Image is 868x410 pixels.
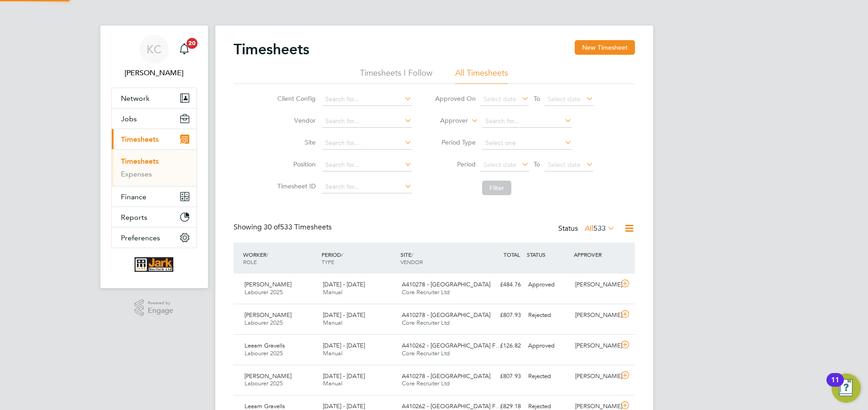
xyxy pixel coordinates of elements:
label: Site [275,138,316,146]
span: [PERSON_NAME] [244,372,291,380]
span: A410262 - [GEOGRAPHIC_DATA] F… [402,342,501,349]
a: Expenses [121,170,152,178]
span: 30 of [264,223,280,232]
div: Rejected [525,308,572,323]
span: Manual [323,379,343,387]
span: Core Recruiter Ltd [402,288,450,296]
nav: Main navigation [100,26,208,288]
button: Reports [112,207,197,227]
div: [PERSON_NAME] [572,277,619,292]
div: 11 [831,380,839,392]
button: Jobs [112,109,197,129]
span: Engage [148,307,173,315]
span: A410278 - [GEOGRAPHIC_DATA] [402,311,490,319]
label: All [585,224,615,233]
span: [PERSON_NAME] [244,311,291,319]
span: Reports [121,213,147,222]
span: To [531,93,543,104]
div: [PERSON_NAME] [572,338,619,353]
span: [DATE] - [DATE] [323,372,365,380]
div: Timesheets [112,149,197,186]
span: [DATE] - [DATE] [323,280,365,288]
label: Approved On [435,94,476,103]
input: Search for... [322,159,412,171]
label: Position [275,160,316,168]
span: Manual [323,319,343,327]
span: ROLE [243,258,257,265]
div: Showing [234,223,333,232]
div: SITE [398,246,477,270]
div: Approved [525,338,572,353]
span: Labourer 2025 [244,288,283,296]
span: To [531,158,543,170]
a: Go to home page [111,257,197,272]
span: / [411,251,413,258]
button: Finance [112,187,197,207]
h2: Timesheets [234,40,309,58]
label: Timesheet ID [275,182,316,190]
input: Search for... [482,115,572,128]
div: Rejected [525,369,572,384]
span: / [341,251,343,258]
label: Vendor [275,116,316,125]
span: Select date [548,161,581,169]
span: Manual [323,349,343,357]
button: Network [112,88,197,108]
a: Powered byEngage [135,299,173,317]
span: Preferences [121,234,160,242]
span: Select date [483,95,516,103]
span: Timesheets [121,135,159,144]
div: STATUS [525,246,572,263]
span: A410278 - [GEOGRAPHIC_DATA] [402,280,490,288]
span: / [266,251,268,258]
label: Client Config [275,94,316,103]
div: £807.93 [477,308,525,323]
span: Kelly Cartwright [111,67,197,78]
span: Jobs [121,114,137,123]
span: Labourer 2025 [244,379,283,387]
input: Search for... [322,137,412,150]
div: Status [558,223,617,235]
div: [PERSON_NAME] [572,369,619,384]
button: Preferences [112,228,197,248]
div: APPROVER [572,246,619,263]
span: Core Recruiter Ltd [402,349,450,357]
span: Core Recruiter Ltd [402,319,450,327]
div: [PERSON_NAME] [572,308,619,323]
a: KC[PERSON_NAME] [111,35,197,78]
li: Timesheets I Follow [360,67,432,84]
img: corerecruiter-logo-retina.png [135,257,173,272]
label: Period Type [435,138,476,146]
div: WORKER [241,246,320,270]
input: Search for... [322,93,412,106]
button: Timesheets [112,129,197,149]
div: PERIOD [319,246,398,270]
span: Network [121,94,150,103]
button: New Timesheet [575,40,635,55]
span: 20 [187,38,198,49]
span: Select date [548,95,581,103]
span: Select date [483,161,516,169]
span: TOTAL [504,251,520,258]
span: Finance [121,192,146,201]
span: VENDOR [400,258,423,265]
input: Search for... [322,181,412,193]
a: Timesheets [121,157,159,166]
input: Search for... [322,115,412,128]
div: £484.76 [477,277,525,292]
span: Labourer 2025 [244,319,283,327]
div: £807.93 [477,369,525,384]
span: [DATE] - [DATE] [323,342,365,349]
span: [DATE] - [DATE] [323,402,365,410]
span: Core Recruiter Ltd [402,379,450,387]
div: £126.82 [477,338,525,353]
button: Filter [482,181,511,195]
span: A410278 - [GEOGRAPHIC_DATA] [402,372,490,380]
div: Approved [525,277,572,292]
span: [PERSON_NAME] [244,280,291,288]
span: 533 Timesheets [264,223,332,232]
label: Approver [427,116,468,125]
span: KC [146,43,161,55]
span: Leeam Gravells [244,402,285,410]
label: Period [435,160,476,168]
